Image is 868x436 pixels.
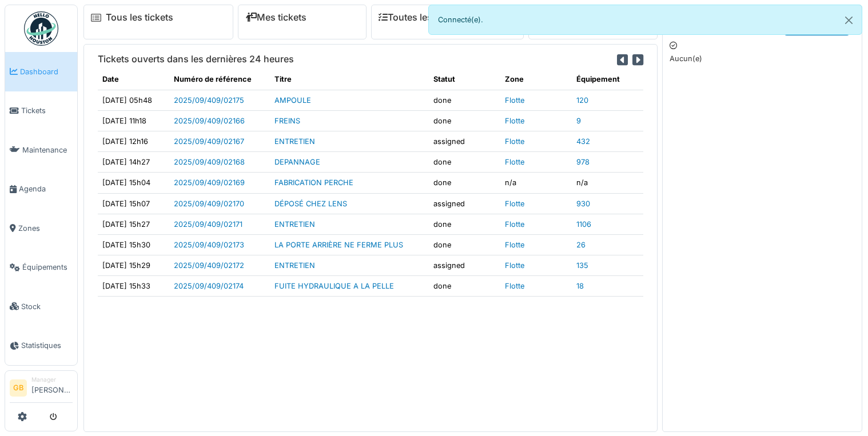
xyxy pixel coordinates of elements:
th: Zone [500,69,572,90]
a: 2025/09/409/02174 [174,282,244,290]
td: [DATE] 15h27 [98,214,169,234]
a: Statistiques [5,326,77,366]
span: Dashboard [20,66,73,77]
a: GB Manager[PERSON_NAME] [10,375,73,403]
p: Aucun(e) [670,53,855,64]
td: done [429,110,500,131]
a: Flotte [505,137,524,146]
td: [DATE] 05h48 [98,90,169,110]
span: Tickets [21,105,73,116]
img: Badge_color-CXgf-gQk.svg [24,11,58,46]
span: Statistiques [21,340,73,351]
li: GB [10,379,27,397]
a: Toutes les tâches [379,12,464,23]
a: Agenda [5,170,77,209]
a: 930 [576,199,590,208]
a: AMPOULE [274,96,311,105]
a: 26 [576,241,586,249]
a: Tickets [5,91,77,131]
a: 2025/09/409/02167 [174,137,244,146]
th: Équipement [572,69,643,90]
span: Zones [18,223,73,234]
a: 120 [576,96,588,105]
div: Connecté(e). [428,5,862,35]
td: done [429,234,500,255]
a: 18 [576,282,584,290]
td: assigned [429,193,500,214]
a: 2025/09/409/02170 [174,199,244,208]
th: Titre [270,69,429,90]
a: DEPANNAGE [274,158,320,166]
a: Flotte [505,261,524,270]
a: 135 [576,261,588,270]
span: Agenda [19,183,73,194]
span: Stock [21,301,73,312]
a: Tous les tickets [106,12,173,23]
a: ENTRETIEN [274,137,315,146]
th: Statut [429,69,500,90]
a: ENTRETIEN [274,261,315,270]
button: Close [836,5,862,35]
a: 2025/09/409/02173 [174,241,244,249]
span: Maintenance [22,145,73,155]
a: Maintenance [5,130,77,170]
th: Numéro de référence [169,69,270,90]
a: 2025/09/409/02172 [174,261,244,270]
a: 2025/09/409/02171 [174,220,242,229]
a: 1106 [576,220,591,229]
td: assigned [429,131,500,151]
a: FREINS [274,117,300,125]
a: FABRICATION PERCHE [274,178,353,187]
a: 2025/09/409/02168 [174,158,245,166]
th: Date [98,69,169,90]
td: [DATE] 14h27 [98,152,169,173]
td: done [429,276,500,297]
a: 2025/09/409/02169 [174,178,245,187]
a: Équipements [5,248,77,287]
li: [PERSON_NAME] [31,375,73,400]
a: Mes tickets [245,12,306,23]
td: [DATE] 15h29 [98,255,169,276]
td: assigned [429,255,500,276]
td: n/a [572,173,643,193]
div: Manager [31,375,73,384]
a: Flotte [505,220,524,229]
a: Flotte [505,282,524,290]
a: Zones [5,209,77,248]
a: ENTRETIEN [274,220,315,229]
td: [DATE] 15h07 [98,193,169,214]
a: 2025/09/409/02175 [174,96,244,105]
a: Flotte [505,96,524,105]
a: Flotte [505,199,524,208]
td: [DATE] 15h04 [98,173,169,193]
td: done [429,214,500,234]
td: [DATE] 11h18 [98,110,169,131]
a: Flotte [505,241,524,249]
td: done [429,90,500,110]
td: [DATE] 15h33 [98,276,169,297]
a: 978 [576,158,590,166]
a: 2025/09/409/02166 [174,117,245,125]
td: done [429,152,500,173]
a: Dashboard [5,52,77,91]
td: done [429,173,500,193]
td: n/a [500,173,572,193]
h6: Tickets ouverts dans les dernières 24 heures [98,54,294,65]
a: Stock [5,287,77,326]
a: 432 [576,137,590,146]
a: Flotte [505,117,524,125]
a: 9 [576,117,581,125]
a: DÉPOSÉ CHEZ LENS [274,199,347,208]
a: Flotte [505,158,524,166]
span: Équipements [22,262,73,273]
td: [DATE] 12h16 [98,131,169,151]
a: LA PORTE ARRIÈRE NE FERME PLUS [274,241,403,249]
td: [DATE] 15h30 [98,234,169,255]
a: FUITE HYDRAULIQUE A LA PELLE [274,282,394,290]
